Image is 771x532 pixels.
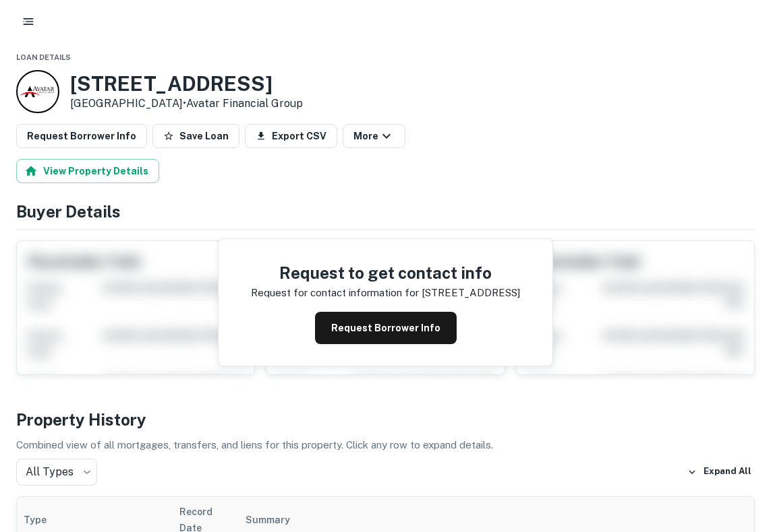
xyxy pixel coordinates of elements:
[704,424,771,489] iframe: Chat Widget
[245,124,337,148] button: Export CSV
[16,199,755,224] h4: Buyer Details
[16,459,97,486] div: All Types
[16,437,755,453] p: Combined view of all mortgages, transfers, and liens for this property. Click any row to expand d...
[251,261,520,285] h4: Request to get contact info
[251,285,419,301] p: Request for contact information for
[16,159,159,183] button: View Property Details
[16,53,71,61] span: Loan Details
[186,97,303,110] a: Avatar Financial Group
[16,124,147,148] button: Request Borrower Info
[70,96,303,112] p: [GEOGRAPHIC_DATA] •
[422,285,520,301] p: [STREET_ADDRESS]
[16,407,755,432] h4: Property History
[684,462,755,482] button: Expand All
[315,312,457,344] button: Request Borrower Info
[152,124,239,148] button: Save Loan
[70,71,303,96] h3: [STREET_ADDRESS]
[343,124,405,148] button: More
